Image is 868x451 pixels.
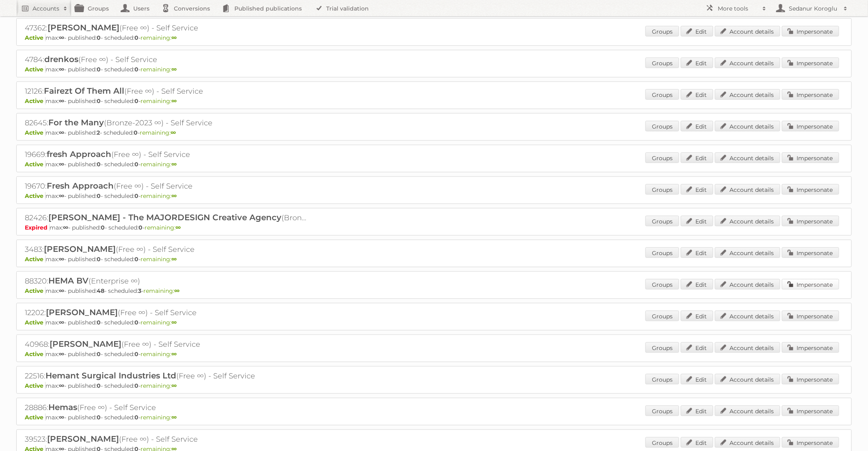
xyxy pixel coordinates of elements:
a: Impersonate [782,342,839,353]
strong: 0 [134,97,139,105]
a: Groups [645,406,679,416]
span: remaining: [141,66,177,73]
span: fresh Approach [47,149,111,159]
a: Edit [681,184,713,195]
h2: 39523: (Free ∞) - Self Service [25,434,309,445]
strong: ∞ [59,192,64,200]
strong: ∞ [59,414,64,421]
p: max: - published: - scheduled: - [25,350,843,358]
strong: 0 [97,319,101,326]
p: max: - published: - scheduled: - [25,129,843,136]
p: max: - published: - scheduled: - [25,192,843,200]
a: Impersonate [782,374,839,384]
h2: 4784: (Free ∞) - Self Service [25,54,309,65]
a: Impersonate [782,216,839,226]
strong: ∞ [63,224,68,231]
h2: More tools [718,4,758,13]
span: remaining: [141,34,177,41]
a: Groups [645,311,679,321]
a: Account details [715,152,780,163]
h2: 82426: (Bronze ∞) - TRIAL - Self Service [25,213,309,223]
span: remaining: [141,192,177,200]
span: [PERSON_NAME] [44,244,116,254]
a: Groups [645,121,679,131]
span: [PERSON_NAME] [47,434,119,444]
h2: Sedanur Koroglu [787,4,840,13]
span: Fresh Approach [47,181,114,191]
span: remaining: [141,414,177,421]
a: Impersonate [782,406,839,416]
strong: 3 [138,287,141,294]
span: Active [25,382,45,389]
span: Active [25,256,45,263]
strong: ∞ [59,382,64,389]
a: Account details [715,342,780,353]
h2: 88320: (Enterprise ∞) [25,276,309,286]
a: Edit [681,374,713,384]
a: Groups [645,89,679,100]
a: Edit [681,406,713,416]
span: Active [25,161,45,168]
span: remaining: [141,161,177,168]
span: Active [25,192,45,200]
a: Account details [715,311,780,321]
span: remaining: [145,224,181,231]
a: Impersonate [782,279,839,290]
strong: ∞ [171,256,177,263]
strong: ∞ [171,319,177,326]
p: max: - published: - scheduled: - [25,97,843,105]
a: Impersonate [782,247,839,258]
h2: 22516: (Free ∞) - Self Service [25,371,309,381]
strong: 0 [101,224,105,231]
strong: 0 [97,34,101,41]
span: remaining: [141,350,177,358]
span: [PERSON_NAME] [50,339,121,349]
strong: ∞ [171,97,177,105]
span: Active [25,350,45,358]
strong: ∞ [59,66,64,73]
strong: 48 [97,287,104,294]
h2: 28886: (Free ∞) - Self Service [25,402,309,413]
span: remaining: [141,97,177,105]
strong: ∞ [59,287,64,294]
span: Active [25,287,45,294]
strong: 0 [134,414,139,421]
p: max: - published: - scheduled: - [25,161,843,168]
strong: ∞ [171,382,177,389]
a: Account details [715,26,780,37]
a: Groups [645,247,679,258]
a: Edit [681,342,713,353]
strong: 0 [134,161,139,168]
a: Account details [715,184,780,195]
a: Edit [681,58,713,68]
a: Groups [645,342,679,353]
a: Groups [645,184,679,195]
p: max: - published: - scheduled: - [25,256,843,263]
p: max: - published: - scheduled: - [25,382,843,389]
a: Edit [681,311,713,321]
a: Edit [681,437,713,448]
strong: 0 [134,34,139,41]
span: Active [25,34,45,41]
strong: 0 [134,129,138,136]
span: Hemas [48,402,77,412]
span: [PERSON_NAME] - The MAJORDESIGN Creative Agency [48,213,281,222]
a: Account details [715,406,780,416]
strong: ∞ [174,287,180,294]
strong: ∞ [171,129,176,136]
strong: ∞ [59,34,64,41]
span: remaining: [143,287,180,294]
a: Impersonate [782,26,839,37]
span: For the Many [48,118,104,127]
span: remaining: [141,256,177,263]
p: max: - published: - scheduled: - [25,66,843,73]
span: Active [25,319,45,326]
span: Fairezt Of Them All [44,86,124,96]
a: Account details [715,58,780,68]
strong: 0 [97,256,101,263]
strong: ∞ [59,97,64,105]
span: remaining: [141,319,177,326]
a: Edit [681,152,713,163]
strong: 0 [134,350,139,358]
strong: 0 [97,382,101,389]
